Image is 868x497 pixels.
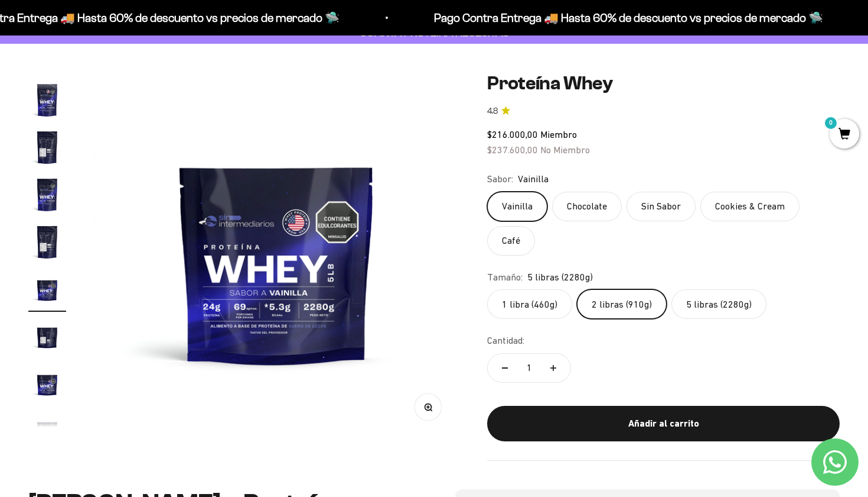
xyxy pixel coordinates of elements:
input: Otra (por favor especifica) [39,178,243,198]
label: Cantidad: [487,333,524,348]
img: Proteína Whey [28,412,66,450]
button: Ir al artículo 6 [28,81,66,122]
button: Ir al artículo 10 [28,270,66,312]
span: Enviar [194,204,243,224]
img: Proteína Whey [28,223,66,261]
h1: Proteína Whey [487,72,840,95]
button: Reducir cantidad [488,354,522,382]
button: Ir al artículo 9 [28,223,66,264]
div: Detalles sobre ingredientes "limpios" [14,83,244,104]
button: Aumentar cantidad [536,354,570,382]
button: Ir al artículo 11 [28,318,66,359]
img: Proteína Whey [28,270,66,308]
div: Añadir al carrito [511,416,816,431]
div: País de origen de ingredientes [14,106,244,127]
mark: 0 [824,116,838,130]
span: 5 libras (2280g) [527,270,593,285]
button: Añadir al carrito [487,406,840,441]
button: Ir al artículo 12 [28,365,66,406]
a: 4.84.8 de 5.0 estrellas [487,105,840,118]
span: 4.8 [487,105,498,118]
p: Pago Contra Entrega 🚚 Hasta 60% de descuento vs precios de mercado 🛸 [433,8,823,27]
img: Proteína Whey [28,81,66,119]
legend: Tamaño: [487,270,523,285]
img: Proteína Whey [28,318,66,356]
button: Ir al artículo 13 [28,412,66,454]
span: Vainilla [518,172,549,187]
img: Proteína Whey [28,128,66,166]
div: Comparativa con otros productos similares [14,154,244,175]
button: Enviar [192,204,244,224]
span: $216.000,00 [487,129,538,140]
img: Proteína Whey [94,72,459,437]
p: Para decidirte a comprar este suplemento, ¿qué información específica sobre su pureza, origen o c... [14,19,244,73]
a: 0 [830,128,859,141]
span: $237.600,00 [487,144,538,155]
span: No Miembro [540,144,590,155]
img: Proteína Whey [28,176,66,214]
button: Ir al artículo 8 [28,176,66,217]
div: Certificaciones de calidad [14,130,244,151]
legend: Sabor: [487,172,513,187]
button: Ir al artículo 7 [28,128,66,170]
img: Proteína Whey [28,365,66,403]
span: Miembro [540,129,577,140]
